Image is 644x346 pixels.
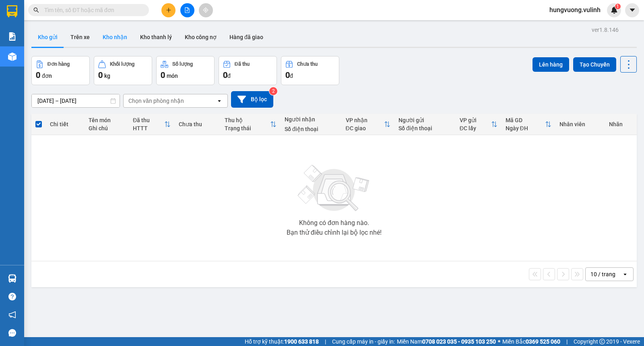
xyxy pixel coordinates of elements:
[8,329,16,337] span: message
[325,337,326,346] span: |
[8,32,17,41] img: solution-icon
[284,338,319,345] strong: 1900 633 818
[89,125,125,131] div: Ghi chú
[178,27,223,47] button: Kho công nợ
[299,220,369,226] div: Không có đơn hàng nào.
[161,70,165,80] span: 0
[8,52,17,61] img: warehouse-icon
[294,160,374,217] img: svg+xml;base64,PHN2ZyBjbGFzcz0ibGlzdC1wbHVnX19zdmciIHhtbG5zPSJodHRwOi8vd3d3LnczLm9yZy8yMDAwL3N2Zy...
[223,70,227,80] span: 0
[219,56,277,85] button: Đã thu0đ
[42,73,52,79] span: đơn
[167,73,178,79] span: món
[625,3,639,17] button: caret-down
[533,57,569,72] button: Lên hàng
[4,4,44,44] img: logo.jpg
[231,91,273,108] button: Bộ lọc
[47,61,70,67] div: Đơn hàng
[422,338,496,345] strong: 0708 023 035 - 0935 103 250
[616,4,619,9] span: 1
[592,25,619,34] div: ver 1.8.146
[456,114,502,135] th: Toggle SortBy
[44,6,139,15] input: Tìm tên, số ĐT hoặc mã đơn
[502,337,560,346] span: Miền Bắc
[128,97,184,105] div: Chọn văn phòng nhận
[4,60,10,66] span: phone
[397,337,496,346] span: Miền Nam
[227,73,231,79] span: đ
[498,340,500,343] span: ⚪️
[199,3,213,17] button: aim
[285,126,338,132] div: Số điện thoại
[31,56,90,85] button: Đơn hàng0đơn
[8,311,16,319] span: notification
[460,117,491,123] div: VP gửi
[629,6,636,14] span: caret-down
[506,117,545,123] div: Mã GD
[235,61,250,67] div: Đã thu
[281,56,339,85] button: Chưa thu0đ
[46,5,114,15] b: [PERSON_NAME]
[342,114,394,135] th: Toggle SortBy
[559,121,601,127] div: Nhân viên
[4,58,153,68] li: 1900 8181
[506,125,545,131] div: Ngày ĐH
[8,293,16,300] span: question-circle
[161,3,175,17] button: plus
[609,121,633,127] div: Nhãn
[4,18,153,58] li: E11, Đường số 8, Khu dân cư Nông [GEOGRAPHIC_DATA], Kv.[GEOGRAPHIC_DATA], [GEOGRAPHIC_DATA]
[290,73,293,79] span: đ
[104,73,110,79] span: kg
[245,337,319,346] span: Hỗ trợ kỹ thuật:
[611,6,618,14] img: icon-new-feature
[590,270,615,278] div: 10 / trang
[543,5,607,15] span: hungvuong.vulinh
[225,125,270,131] div: Trạng thái
[398,125,452,131] div: Số điện thoại
[346,125,384,131] div: ĐC giao
[184,7,190,13] span: file-add
[622,271,628,277] svg: open
[31,27,64,47] button: Kho gửi
[8,274,17,283] img: warehouse-icon
[502,114,556,135] th: Toggle SortBy
[32,94,120,107] input: Select a date range.
[460,125,491,131] div: ĐC lấy
[287,229,382,236] div: Bạn thử điều chỉnh lại bộ lọc nhé!
[134,27,178,47] button: Kho thanh lý
[615,4,621,9] sup: 1
[346,117,384,123] div: VP nhận
[166,7,171,13] span: plus
[203,7,208,13] span: aim
[110,61,134,67] div: Khối lượng
[98,70,103,80] span: 0
[129,114,175,135] th: Toggle SortBy
[223,27,270,47] button: Hàng đã giao
[216,98,223,104] svg: open
[94,56,152,85] button: Khối lượng0kg
[156,56,215,85] button: Số lượng0món
[180,3,194,17] button: file-add
[7,5,17,17] img: logo-vxr
[36,70,40,80] span: 0
[96,27,134,47] button: Kho nhận
[225,117,270,123] div: Thu hộ
[89,117,125,123] div: Tên món
[526,338,560,345] strong: 0369 525 060
[332,337,395,346] span: Cung cấp máy in - giấy in:
[133,117,164,123] div: Đã thu
[599,339,605,344] span: copyright
[50,121,80,127] div: Chi tiết
[285,116,338,123] div: Người nhận
[269,87,277,95] sup: 2
[221,114,281,135] th: Toggle SortBy
[566,337,568,346] span: |
[297,61,318,67] div: Chưa thu
[46,19,53,26] span: environment
[64,27,96,47] button: Trên xe
[179,121,217,127] div: Chưa thu
[285,70,290,80] span: 0
[398,117,452,123] div: Người gửi
[33,7,39,13] span: search
[573,57,616,72] button: Tạo Chuyến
